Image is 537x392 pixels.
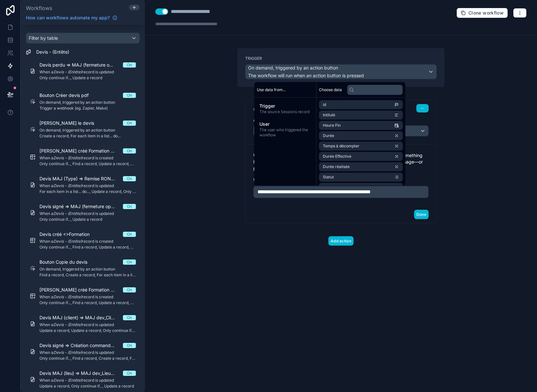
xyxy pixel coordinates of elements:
span: For each item in a list... do..., Update a record, Only continue if..., Update a record [39,189,136,194]
span: [PERSON_NAME] le devis [39,120,102,126]
span: Only continue if..., Update a record [39,217,136,222]
div: On [127,371,132,376]
span: Choose data [319,87,342,92]
span: The source Sessions record [259,109,311,114]
span: Use data from... [257,87,286,92]
button: Done [414,210,429,219]
label: Webhook url [253,177,429,183]
div: On [127,343,132,348]
span: Update a record, Update a record, Only continue if..., Update a record [39,328,136,333]
span: The user who triggered the workflow [259,127,311,138]
span: When a record is updated [39,69,136,75]
button: On demand, triggered by an action buttonThe workflow will run when an action button is pressed [245,64,437,79]
span: When a record is updated [39,322,136,327]
span: When a record is created [39,239,136,244]
span: When a record is updated [39,378,136,383]
span: User [259,121,311,127]
span: Bouton Créer devis pdf [39,92,96,99]
p: Webhooks are used to trigger an automation in another system when something happens. will be incl... [253,152,429,172]
em: Devis - (Entête) [53,239,82,244]
em: Devis - (Entête) [53,155,82,160]
span: Devis signé => MAJ (fermeture opp) => modifier statut opp [39,203,123,210]
label: Trigger [245,56,437,61]
div: scrollable content [254,98,316,143]
a: Devis signé => Création commande + affaireOnWhen aDevis - (Entête)record is updatedOnly continue ... [26,338,140,365]
span: Devis MAJ (Type) => Remise RONAX [39,175,123,182]
span: When a record is updated [39,183,136,188]
span: Create a record, For each item in a list... do... [39,133,136,139]
span: Devis perdu => MAJ (fermeture opp) => modifier statut oppp [39,62,123,68]
span: Only continue if..., Find a record, Update a record, Update a record [39,245,136,250]
span: Devis MAJ (client) => MAJ dev_ClientUUID [39,314,123,321]
span: Devis MAJ (lieu) => MAJ dev_LieuUUID [39,370,123,376]
div: On [127,287,132,292]
em: Devis - (Entête) [53,69,82,74]
a: Devis perdu => MAJ (fermeture opp) => modifier statut opppOnWhen aDevis - (Entête)record is updat... [26,58,140,84]
div: On [127,260,132,265]
span: Only continue if..., Find a record, Create a record, For each item in a list... do..., Update a r... [39,356,136,361]
em: Devis - (Entête) [53,322,82,327]
div: On [127,93,132,98]
div: On [127,232,132,237]
span: When a record is updated [39,211,136,216]
a: Devis MAJ (Type) => Remise RONAXOnWhen aDevis - (Entête)record is updatedFor each item in a list.... [26,172,140,198]
span: Filter by table [29,35,58,41]
a: Bouton Créer devis pdfOnOn demand, triggered by an action buttonTrigger a webhook (eg. Zapier, Make) [26,88,140,115]
span: Bouton Copie du devis [39,259,95,265]
button: Filter by table [26,33,140,44]
span: Devis signé => Création commande + affaire [39,342,123,349]
span: Update a record, Only continue if..., Update a record [39,384,136,389]
span: When a record is created [39,294,136,300]
span: [PERSON_NAME] créé Formation inter et affaire renseignée [39,148,123,154]
div: On [127,148,132,154]
span: Workflows [26,5,52,11]
a: [PERSON_NAME] le devisOnOn demand, triggered by an action buttonCreate a record, For each item in... [26,116,140,143]
span: Clone workflow [468,10,504,16]
span: When a record is created [39,155,136,161]
em: Devis - (Entête) [53,183,82,188]
a: How can workflows automate my app? [23,15,120,21]
a: Devis signé => MAJ (fermeture opp) => modifier statut oppOnWhen aDevis - (Entête)record is update... [26,199,140,226]
span: On demand, triggered by an action button [39,100,136,105]
span: How can workflows automate my app? [26,15,110,21]
a: Devis créé <>FormationOnWhen aDevis - (Entête)record is createdOnly continue if..., Find a record... [26,227,140,254]
span: Trigger [259,103,311,109]
span: On demand, triggered by an action button [39,267,136,272]
div: On [127,204,132,209]
span: Devis créé <>Formation [39,231,97,238]
span: [PERSON_NAME] créé Formation intra ou inter sans affaire [39,287,123,293]
em: Devis - (Entête) [53,350,82,355]
div: On [127,121,132,126]
div: scrollable content [21,25,145,392]
a: [PERSON_NAME] créé Formation inter et affaire renseignéeOnWhen aDevis - (Entête)record is created... [26,144,140,170]
em: Devis - (Entête) [53,294,82,299]
a: [PERSON_NAME] créé Formation intra ou inter sans affaireOnWhen aDevis - (Entête)record is created... [26,283,140,309]
span: Only continue if..., Find a record, Update a record, Update a record, Only continue if..., Update... [39,161,136,166]
button: Clone workflow [456,8,508,18]
a: Bouton Copie du devisOnOn demand, triggered by an action buttonFind a record, Create a record, Fo... [26,255,140,281]
button: Add action [328,236,354,246]
span: Only continue if..., Update a record [39,75,136,80]
button: Trigger a webhook (eg. Zapier, Make) [253,125,429,136]
span: On demand, triggered by an action button [248,65,338,71]
span: When a record is updated [39,350,136,355]
span: The workflow will run when an action button is pressed [248,73,364,78]
span: Trigger a webhook (eg. Zapier, Make) [39,106,136,111]
label: Action [253,118,429,123]
span: Only continue if..., Find a record, Update a record, Update a record, Only continue if..., Update... [39,300,136,305]
em: Devis - (Entête) [53,211,82,216]
span: Find a record, Create a record, For each item in a list... do..., Update a record [39,272,136,278]
span: On demand, triggered by an action button [39,128,136,133]
div: On [127,176,132,181]
em: Devis - (Entête) [53,378,82,383]
div: On [127,62,132,68]
a: Devis MAJ (client) => MAJ dev_ClientUUIDOnWhen aDevis - (Entête)record is updatedUpdate a record,... [26,311,140,337]
div: On [127,315,132,320]
span: Devis - (Entête) [36,49,69,55]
